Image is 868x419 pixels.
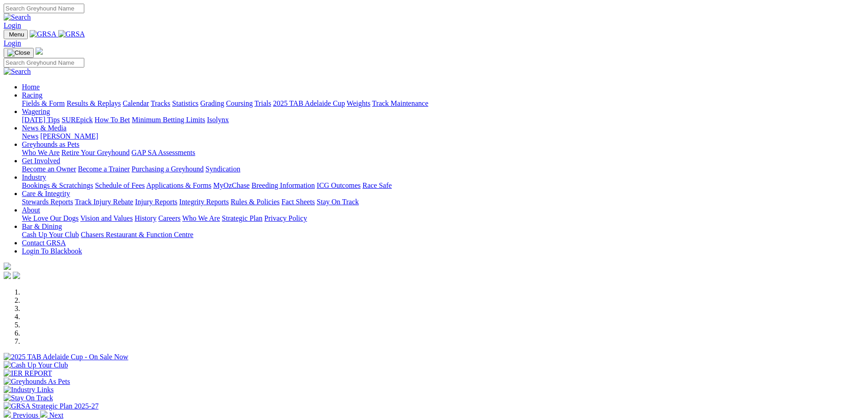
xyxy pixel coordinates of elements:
img: twitter.svg [13,272,20,279]
a: Care & Integrity [22,190,70,197]
img: Cash Up Your Club [4,361,68,369]
a: About [22,206,40,214]
img: Search [4,67,31,76]
a: News & Media [22,124,67,132]
a: Careers [158,214,180,222]
a: Trials [254,99,271,107]
a: Isolynx [207,116,229,124]
a: Vision and Values [80,214,133,222]
div: Wagering [22,116,864,124]
button: Toggle navigation [4,30,28,39]
a: Minimum Betting Limits [132,116,205,124]
a: Integrity Reports [179,198,229,206]
a: Racing [22,91,42,99]
div: About [22,214,864,222]
div: Bar & Dining [22,231,864,239]
a: Race Safe [362,181,391,189]
img: GRSA [30,30,56,38]
a: Cash Up Your Club [22,231,79,238]
a: History [134,214,156,222]
a: Retire Your Greyhound [62,149,130,156]
img: GRSA Strategic Plan 2025-27 [4,402,98,410]
a: Grading [200,99,224,107]
a: GAP SA Assessments [132,149,195,156]
img: logo-grsa-white.png [4,263,11,270]
a: Coursing [226,99,253,107]
img: chevron-right-pager-white.svg [40,410,47,418]
span: Menu [9,31,24,38]
a: ICG Outcomes [317,181,360,189]
a: 2025 TAB Adelaide Cup [273,99,345,107]
img: Search [4,13,31,21]
div: Industry [22,181,864,190]
a: Wagering [22,108,50,115]
a: Privacy Policy [264,214,307,222]
a: Previous [4,411,40,419]
a: Applications & Forms [146,181,211,189]
span: Previous [13,411,38,419]
a: Bookings & Scratchings [22,181,93,189]
img: Close [7,49,30,57]
img: facebook.svg [4,272,11,279]
a: How To Bet [95,116,130,124]
a: Industry [22,173,46,181]
img: 2025 TAB Adelaide Cup - On Sale Now [4,353,128,361]
a: Tracks [151,99,170,107]
a: Become a Trainer [78,165,130,173]
a: Who We Are [22,149,60,156]
a: Injury Reports [135,198,177,206]
a: We Love Our Dogs [22,214,78,222]
a: Stay On Track [317,198,359,206]
img: IER REPORT [4,369,52,378]
a: Statistics [172,99,199,107]
a: News [22,132,38,140]
span: Next [49,411,63,419]
img: logo-grsa-white.png [36,47,43,55]
div: News & Media [22,132,864,140]
a: Greyhounds as Pets [22,140,79,148]
a: MyOzChase [213,181,250,189]
a: Login [4,39,21,47]
a: Who We Are [182,214,220,222]
input: Search [4,4,84,13]
a: Breeding Information [252,181,315,189]
div: Greyhounds as Pets [22,149,864,157]
a: [DATE] Tips [22,116,60,124]
a: Login [4,21,21,29]
a: Weights [347,99,370,107]
img: Stay On Track [4,394,53,402]
img: chevron-left-pager-white.svg [4,410,11,418]
a: Home [22,83,40,91]
div: Get Involved [22,165,864,173]
a: Next [40,411,63,419]
img: Industry Links [4,386,54,394]
div: Racing [22,99,864,108]
a: Contact GRSA [22,239,66,247]
a: Track Injury Rebate [75,198,133,206]
a: Become an Owner [22,165,76,173]
a: Login To Blackbook [22,247,82,255]
a: Get Involved [22,157,60,165]
a: Chasers Restaurant & Function Centre [81,231,193,238]
a: Rules & Policies [231,198,280,206]
a: Results & Replays [67,99,121,107]
div: Care & Integrity [22,198,864,206]
img: Greyhounds As Pets [4,378,70,386]
a: Track Maintenance [372,99,428,107]
a: Fact Sheets [282,198,315,206]
input: Search [4,58,84,67]
a: Fields & Form [22,99,65,107]
img: GRSA [58,30,85,38]
button: Toggle navigation [4,48,34,58]
a: Schedule of Fees [95,181,144,189]
a: [PERSON_NAME] [40,132,98,140]
a: Bar & Dining [22,222,62,230]
a: Purchasing a Greyhound [132,165,204,173]
a: Calendar [123,99,149,107]
a: Syndication [205,165,240,173]
a: Stewards Reports [22,198,73,206]
a: Strategic Plan [222,214,262,222]
a: SUREpick [62,116,92,124]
